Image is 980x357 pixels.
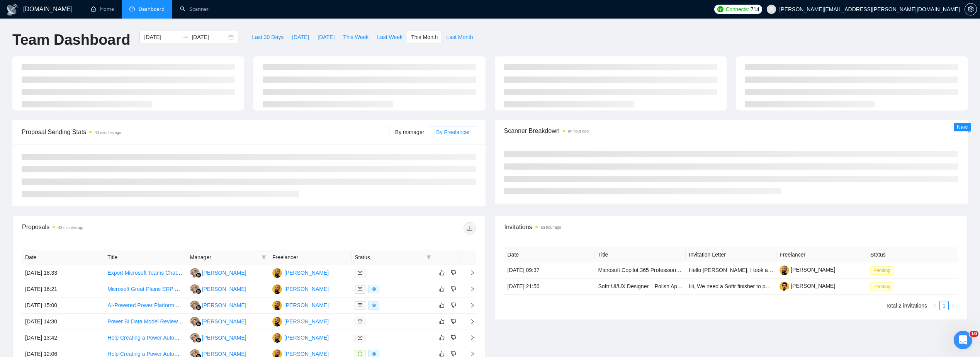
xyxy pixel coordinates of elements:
span: dashboard [129,6,135,12]
span: dislike [451,351,456,357]
img: logo [6,3,19,16]
a: searchScanner [180,6,209,12]
span: This Week [343,33,369,41]
img: FA [272,301,282,310]
div: [PERSON_NAME] [284,285,329,293]
td: Softr UI/UX Designer – Polish App to Figma (2-Day Sprint) [595,279,686,295]
span: right [464,335,475,340]
span: filter [260,252,268,263]
td: [DATE] 18:33 [22,265,104,281]
a: FA[PERSON_NAME] [272,350,329,357]
span: [DATE] [292,33,309,41]
img: gigradar-bm.png [196,289,201,294]
span: 10 [970,331,978,337]
a: [PERSON_NAME] [780,267,835,273]
td: Microsoft Great Plains ERP Data Migration Specialist [104,281,187,297]
span: dislike [451,302,456,308]
span: Proposal Sending Stats [22,127,389,137]
a: FA[PERSON_NAME] [272,269,329,275]
div: [PERSON_NAME] [202,333,246,342]
img: gigradar-bm.png [196,337,201,343]
span: Connects: [726,5,749,14]
span: Invitations [504,222,958,232]
td: [DATE] 15:00 [22,297,104,314]
td: [DATE] 16:21 [22,281,104,297]
td: Help Creating a Power Automate Workflow [104,330,187,346]
a: Softr UI/UX Designer – Polish App to Figma (2-Day Sprint) [598,283,738,289]
span: dislike [451,270,456,276]
span: Pending [870,266,893,275]
button: [DATE] [313,31,339,43]
a: VZ[PERSON_NAME] [190,318,246,324]
td: [DATE] 13:42 [22,330,104,346]
button: left [930,301,939,310]
span: like [439,286,445,292]
a: AI-Powered Power Platform Development [107,302,207,308]
a: Help Creating a Power Automate Workflow [107,351,210,357]
th: Title [595,247,686,262]
button: setting [965,3,977,15]
button: like [437,284,447,294]
img: gigradar-bm.png [196,305,201,310]
li: Previous Page [930,301,939,310]
a: VZ[PERSON_NAME] [190,334,246,340]
th: Freelancer [269,250,352,265]
span: By manager [395,129,424,135]
img: c1zlvMqSrkmzVc7NA4ndqb8iVzXZFSOeow8FUDfjqAZWtEkfLPlTI_paiGKZaTzoQK [780,265,789,275]
li: 1 [939,301,949,310]
a: VZ[PERSON_NAME] [190,286,246,292]
span: mail [358,303,362,308]
span: This Month [411,33,438,41]
span: dislike [451,318,456,325]
div: Proposals [22,222,249,235]
a: VZ[PERSON_NAME] [190,350,246,357]
span: dislike [451,335,456,341]
th: Freelancer [776,247,867,262]
span: right [951,303,956,308]
button: like [437,301,447,310]
button: like [437,268,447,277]
span: 714 [751,5,759,14]
th: Date [504,247,595,262]
span: filter [426,255,431,260]
div: [PERSON_NAME] [202,285,246,293]
img: VZ [190,268,200,278]
li: Total 2 invitations [886,301,927,310]
input: End date [192,33,227,41]
span: right [464,303,475,308]
h1: Team Dashboard [12,31,130,49]
td: Microsoft Copilot 365 Professional for Law Firm Automation [595,262,686,279]
a: FA[PERSON_NAME] [272,302,329,308]
span: dislike [451,286,456,292]
span: right [464,286,475,292]
td: [DATE] 09:37 [504,262,595,279]
span: Manager [190,253,258,262]
input: Start date [144,33,179,41]
span: to [182,34,189,40]
span: filter [425,252,433,263]
a: Microsoft Copilot 365 Professional for Law Firm Automation [598,267,740,273]
span: like [439,335,445,341]
th: Manager [187,250,269,265]
a: [PERSON_NAME] [780,283,835,289]
span: eye [372,352,376,356]
button: [DATE] [288,31,313,43]
span: right [464,351,475,357]
span: [DATE] [318,33,335,41]
button: Last Week [373,31,407,43]
button: like [437,333,447,342]
td: [DATE] 21:56 [504,279,595,295]
img: VZ [190,333,200,343]
img: VZ [190,317,200,326]
span: New [957,124,968,130]
button: dislike [449,268,458,277]
span: like [439,302,445,308]
div: [PERSON_NAME] [202,317,246,326]
a: Microsoft Great Plains ERP Data Migration Specialist [107,286,234,292]
button: This Week [339,31,373,43]
div: [PERSON_NAME] [284,301,329,309]
img: FA [272,284,282,294]
img: c1Mj_rRfwr79KJlLERl1t-MhAjBQyheYdwHOVrswn9N25Lliy2DhG8ipB4DmdwUbaN [780,282,789,291]
img: VZ [190,284,200,294]
span: Pending [870,282,893,291]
